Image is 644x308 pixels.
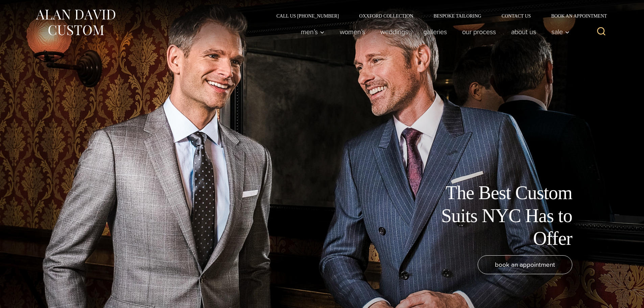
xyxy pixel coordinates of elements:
[373,25,415,39] a: weddings
[415,25,454,39] a: Galleries
[332,25,373,39] a: Women’s
[349,14,423,18] a: Oxxford Collection
[541,14,609,18] a: Book an Appointment
[495,260,555,269] span: book an appointment
[454,25,503,39] a: Our Process
[266,14,610,18] nav: Secondary Navigation
[420,182,572,250] h1: The Best Custom Suits NYC Has to Offer
[492,14,541,18] a: Contact Us
[503,25,544,39] a: About Us
[423,14,491,18] a: Bespoke Tailoring
[301,28,325,35] span: Men’s
[551,28,570,35] span: Sale
[266,14,349,18] a: Call Us [PHONE_NUMBER]
[293,25,573,39] nav: Primary Navigation
[478,255,572,274] a: book an appointment
[593,24,610,40] button: View Search Form
[35,7,116,38] img: Alan David Custom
